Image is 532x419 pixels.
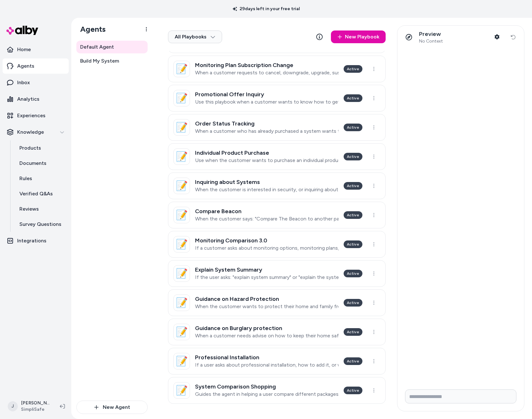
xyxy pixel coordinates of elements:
p: When a customer requests to cancel, downgrade, upgrade, suspend or change their monitoring plan s... [195,70,339,76]
input: Write your prompt here [405,389,516,403]
a: 📝System Comparison ShoppingGuides the agent in helping a user compare different packages (or syst... [168,377,386,404]
a: 📝Inquiring about SystemsWhen the customer is interested in security, or inquiring about general s... [168,172,386,199]
a: 📝Order Status TrackingWhen a customer who has already purchased a system wants to track or change... [168,114,386,141]
a: Default Agent [76,41,148,53]
h3: Guidance on Hazard Protection [195,296,339,302]
a: New Playbook [331,30,386,43]
p: If a customer asks about monitoring options, monitoring plans, or monitoring pricing. [195,245,339,251]
p: When the customer wants to protect their home and family from fire, CO, flooding and extreme cold... [195,303,339,310]
a: 📝Monitoring Comparison 3.0If a customer asks about monitoring options, monitoring plans, or monit... [168,231,386,258]
a: 📝Compare BeaconWhen the customer says: "Compare The Beacon to another package"Active [168,202,386,228]
p: Survey Questions [19,220,61,228]
a: 📝Professional InstallationIf a user asks about professional installation, how to add it, or wheth... [168,348,386,375]
span: No Context [419,38,443,44]
div: 📝 [173,90,190,106]
h3: Compare Beacon [195,208,339,214]
p: If the user asks: "explain system summary" or "explain the system summary" [195,274,339,280]
button: J[PERSON_NAME]SimpliSafe [4,396,55,416]
h3: Individual Product Purchase [195,150,339,156]
h3: Promotional Offer Inquiry [195,91,339,98]
a: Reviews [13,201,69,217]
a: Experiences [3,108,69,123]
p: Use this playbook when a customer wants to know how to get the best deal or promo available. [195,99,339,105]
span: All Playbooks [175,34,215,40]
div: 📝 [173,236,190,253]
a: Analytics [3,91,69,107]
p: Documents [19,159,46,167]
a: 📝Explain System SummaryIf the user asks: "explain system summary" or "explain the system summary"... [168,260,386,287]
div: 📝 [173,324,190,340]
div: Active [344,153,362,160]
p: When a customer who has already purchased a system wants to track or change the status of their e... [195,128,339,134]
p: Guides the agent in helping a user compare different packages (or systems) based on their specifi... [195,391,339,397]
a: Agents [3,58,69,74]
p: Rules [19,175,32,182]
h3: Guidance on Burglary protection [195,325,339,331]
a: Build My System [76,55,148,67]
p: Experiences [17,112,45,119]
p: Products [19,144,41,152]
a: Documents [13,156,69,171]
p: Verified Q&As [19,190,53,198]
a: Integrations [3,233,69,248]
button: All Playbooks [168,30,222,43]
a: 📝Guidance on Burglary protectionWhen a customer needs advise on how to keep their home safe from ... [168,319,386,345]
span: Build My System [80,57,119,65]
img: alby Logo [6,26,38,35]
p: Knowledge [17,128,44,136]
div: Active [344,387,362,394]
div: 📝 [173,353,190,369]
a: Products [13,140,69,156]
a: 📝Monitoring Plan Subscription ChangeWhen a customer requests to cancel, downgrade, upgrade, suspe... [168,56,386,82]
h3: Inquiring about Systems [195,179,339,185]
div: 📝 [173,294,190,311]
p: 29 days left in your free trial [229,6,304,12]
div: Active [344,211,362,219]
a: Verified Q&As [13,186,69,201]
h3: System Comparison Shopping [195,383,339,390]
div: Active [344,299,362,307]
div: 📝 [173,178,190,194]
span: SimpliSafe [21,406,50,413]
p: [PERSON_NAME] [21,400,50,406]
a: Survey Questions [13,217,69,232]
h3: Monitoring Comparison 3.0 [195,237,339,244]
div: Active [344,182,362,190]
div: Active [344,124,362,131]
p: Agents [17,62,34,70]
p: When a customer needs advise on how to keep their home safe from break-ins, intruders, trespasser... [195,333,339,339]
div: Active [344,357,362,365]
p: When the customer says: "Compare The Beacon to another package" [195,216,339,222]
div: Active [344,94,362,102]
a: Rules [13,171,69,186]
h1: Agents [75,24,106,34]
div: Active [344,65,362,73]
a: Inbox [3,75,69,90]
a: 📝Guidance on Hazard ProtectionWhen the customer wants to protect their home and family from fire,... [168,289,386,316]
p: Use when the customer wants to purchase an individual product or sensor. [195,157,339,164]
button: New Agent [76,401,148,414]
div: 📝 [173,148,190,165]
div: 📝 [173,207,190,223]
p: Preview [419,30,443,38]
a: Home [3,42,69,57]
button: Knowledge [3,125,69,140]
p: Inbox [17,79,30,86]
div: 📝 [173,61,190,77]
div: 📝 [173,382,190,399]
p: Home [17,46,31,53]
div: Active [344,240,362,248]
div: Active [344,328,362,336]
p: Reviews [19,205,39,213]
h3: Professional Installation [195,354,339,361]
a: 📝Individual Product PurchaseUse when the customer wants to purchase an individual product or sens... [168,143,386,170]
span: Default Agent [80,43,114,51]
p: When the customer is interested in security, or inquiring about general security system topics. [195,186,339,193]
h3: Explain System Summary [195,267,339,273]
div: Active [344,270,362,277]
span: J [8,401,18,411]
h3: Monitoring Plan Subscription Change [195,62,339,68]
div: 📝 [173,265,190,282]
p: Integrations [17,237,46,245]
p: If a user asks about professional installation, how to add it, or whether it's included or an add... [195,362,339,368]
